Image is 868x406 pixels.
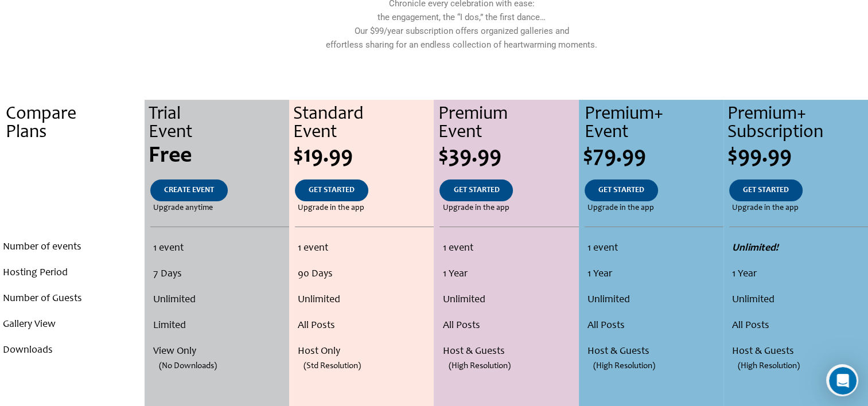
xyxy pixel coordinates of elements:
li: All Posts [442,313,575,339]
li: View Only [153,339,286,365]
li: 90 Days [298,261,431,287]
span: GET STARTED [743,186,789,194]
strong: Unlimited! [732,243,779,253]
div: $99.99 [727,145,868,168]
a: GET STARTED [585,179,658,201]
a: GET STARTED [729,179,803,201]
div: Free [149,145,289,168]
span: Upgrade anytime [153,201,213,215]
li: Unlimited [298,287,431,313]
div: Standard Event [293,106,434,142]
li: All Posts [298,313,431,339]
li: All Posts [587,313,721,339]
span: Upgrade in the app [442,201,509,215]
li: Host Only [298,339,431,365]
li: Unlimited [587,287,721,313]
div: $79.99 [583,145,723,168]
li: Hosting Period [3,260,142,286]
span: GET STARTED [598,186,644,194]
a: CREATE EVENT [150,179,228,201]
li: Gallery View [3,312,142,338]
li: Limited [153,313,286,339]
span: . [71,204,73,212]
div: Premium+ Event [585,106,723,142]
span: GET STARTED [309,186,355,194]
span: (High Resolution) [448,353,510,379]
li: Unlimited [153,287,286,313]
a: . [57,179,87,201]
span: Upgrade in the app [587,201,654,215]
li: Number of events [3,235,142,260]
li: 1 event [587,236,721,261]
span: CREATE EVENT [164,186,214,194]
iframe: Intercom live chat discovery launcher [826,364,858,396]
span: . [71,186,73,194]
div: Premium+ Subscription [727,106,868,142]
li: Host & Guests [442,339,575,365]
span: (Std Resolution) [303,353,361,379]
li: Unlimited [732,287,865,313]
li: All Posts [732,313,865,339]
iframe: Intercom live chat [829,367,857,395]
li: Number of Guests [3,286,142,312]
a: GET STARTED [295,179,368,201]
div: $39.99 [438,145,578,168]
li: 1 Year [442,261,575,287]
li: 1 event [442,236,575,261]
div: Trial Event [149,106,289,142]
div: $19.99 [293,145,434,168]
li: 1 event [298,236,431,261]
li: 1 event [153,236,286,261]
li: 1 Year [732,261,865,287]
span: (High Resolution) [593,353,655,379]
span: (No Downloads) [159,353,217,379]
li: Unlimited [442,287,575,313]
div: Premium Event [438,106,578,142]
li: Downloads [3,338,142,364]
span: GET STARTED [453,186,499,194]
li: Host & Guests [732,339,865,365]
li: Host & Guests [587,339,721,365]
a: GET STARTED [439,179,513,201]
span: Upgrade in the app [732,201,799,215]
span: (High Resolution) [738,353,800,379]
li: 1 Year [587,261,721,287]
span: . [69,145,75,168]
li: 7 Days [153,261,286,287]
span: Upgrade in the app [298,201,364,215]
div: Compare Plans [6,106,145,142]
